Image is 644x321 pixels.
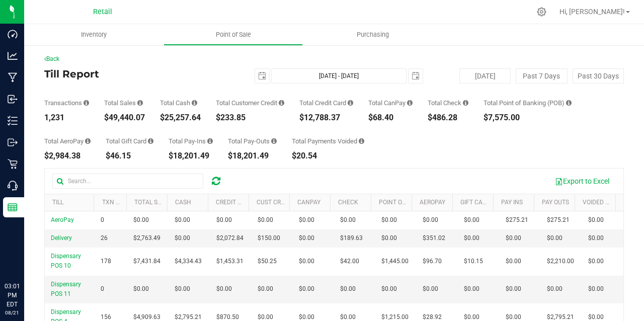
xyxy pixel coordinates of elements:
a: Credit Card [216,199,253,206]
div: Total Customer Credit [216,100,284,106]
div: Total Gift Card [106,138,153,144]
span: $0.00 [340,284,356,294]
button: [DATE] [459,68,511,84]
button: Export to Excel [548,173,616,190]
span: $0.00 [588,284,604,294]
span: AeroPay [51,216,74,223]
button: Past 7 Days [516,68,567,84]
i: Sum of all successful, non-voided payment transaction amounts using gift card as the payment method. [148,138,153,144]
div: $233.85 [216,114,284,122]
p: 08/21 [5,309,20,316]
div: $12,788.37 [299,114,353,122]
i: Sum of the successful, non-voided point-of-banking payment transaction amounts, both via payment ... [566,100,572,106]
div: $46.15 [106,152,153,160]
inline-svg: Inbound [8,94,18,104]
span: $0.00 [216,215,232,225]
span: $0.00 [588,257,604,266]
span: $1,445.00 [381,257,409,266]
span: $0.00 [258,215,273,225]
a: Pay Outs [542,199,569,206]
span: $0.00 [506,257,521,266]
i: Sum of all successful, non-voided payment transaction amounts using account credit as the payment... [279,100,284,106]
span: $0.00 [340,215,356,225]
span: $10.15 [464,257,483,266]
a: Cash [175,199,191,206]
span: $0.00 [464,215,479,225]
span: $4,334.43 [175,257,202,266]
inline-svg: Dashboard [8,29,18,39]
span: Dispensary POS 11 [51,281,81,297]
span: Purchasing [343,30,403,39]
a: Point of Banking (POB) [379,199,450,206]
span: $0.00 [133,215,149,225]
span: $0.00 [299,284,314,294]
span: $0.00 [506,233,521,243]
a: AeroPay [420,199,445,206]
a: Check [338,199,358,206]
i: Sum of all successful, non-voided payment transaction amounts using CanPay (as well as manual Can... [407,100,413,106]
span: $351.02 [423,233,445,243]
i: Sum of all cash pay-outs removed from tills within the date range. [271,138,277,144]
div: $25,257.64 [160,114,201,122]
span: Hi, [PERSON_NAME]! [559,8,625,16]
span: $0.00 [299,233,314,243]
span: Delivery [51,234,72,242]
span: 178 [101,257,111,266]
i: Sum of all successful, non-voided cash payment transaction amounts (excluding tips and transactio... [192,100,197,106]
div: Total Point of Banking (POB) [484,100,572,106]
span: $0.00 [258,284,273,294]
div: Total Pay-Outs [228,138,277,144]
span: Point of Sale [202,30,265,39]
span: $50.25 [258,257,277,266]
a: Gift Card [460,199,490,206]
span: $0.00 [175,215,190,225]
span: $0.00 [175,233,190,243]
a: Purchasing [303,24,442,45]
span: $42.00 [340,257,359,266]
div: Transactions [44,100,89,106]
div: Total Payments Voided [292,138,364,144]
a: Voided Payments [583,199,636,206]
span: $275.21 [547,215,570,225]
span: $0.00 [299,215,314,225]
h4: Till Report [44,68,237,79]
span: $0.00 [464,284,479,294]
a: Back [44,55,59,62]
div: Manage settings [535,7,548,17]
input: Search... [52,174,203,189]
i: Sum of all successful AeroPay payment transaction amounts for all purchases in the date range. Ex... [85,138,91,144]
div: $68.40 [368,114,413,122]
div: Total Sales [104,100,145,106]
inline-svg: Reports [8,202,18,212]
inline-svg: Call Center [8,181,18,191]
i: Sum of all successful, non-voided payment transaction amounts (excluding tips and transaction fee... [137,100,143,106]
span: $96.70 [423,257,442,266]
span: 0 [101,215,104,225]
div: Total CanPay [368,100,413,106]
span: Inventory [67,30,120,39]
p: 03:01 PM EDT [5,282,20,309]
div: $486.28 [428,114,468,122]
div: Total Check [428,100,468,106]
i: Sum of all cash pay-ins added to tills within the date range. [207,138,213,144]
div: $49,440.07 [104,114,145,122]
a: Inventory [24,24,164,45]
div: $20.54 [292,152,364,160]
span: $0.00 [547,233,562,243]
span: $150.00 [258,233,280,243]
span: $0.00 [423,284,438,294]
span: Retail [93,8,112,16]
div: Total Pay-Ins [169,138,213,144]
inline-svg: Manufacturing [8,72,18,83]
a: Total Sales [134,199,172,206]
inline-svg: Outbound [8,137,18,147]
span: $0.00 [381,215,397,225]
span: Dispensary POS 10 [51,253,81,269]
span: $0.00 [547,284,562,294]
i: Count of all successful payment transactions, possibly including voids, refunds, and cash-back fr... [84,100,89,106]
span: $0.00 [381,284,397,294]
iframe: Resource center [10,240,40,271]
span: $0.00 [423,215,438,225]
inline-svg: Analytics [8,51,18,61]
span: $0.00 [381,233,397,243]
